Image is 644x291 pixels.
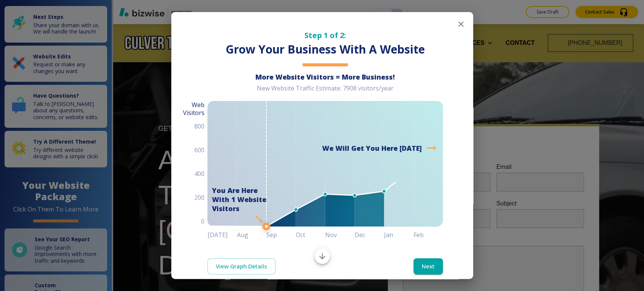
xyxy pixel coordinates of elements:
[315,249,330,264] button: Scroll to bottom
[325,230,355,240] h6: Nov
[384,230,413,240] h6: Jan
[207,84,443,98] div: New Website Traffic Estimate: 7908 visitors/year
[355,230,384,240] h6: Dec
[296,230,325,240] h6: Oct
[207,42,443,57] h3: Grow Your Business With A Website
[207,72,443,81] h6: More Website Visitors = More Business!
[266,230,296,240] h6: Sep
[207,30,443,40] h5: Step 1 of 2:
[413,230,443,240] h6: Feb
[237,230,266,240] h6: Aug
[207,258,275,274] a: View Graph Details
[207,230,237,240] h6: [DATE]
[413,258,443,274] button: Next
